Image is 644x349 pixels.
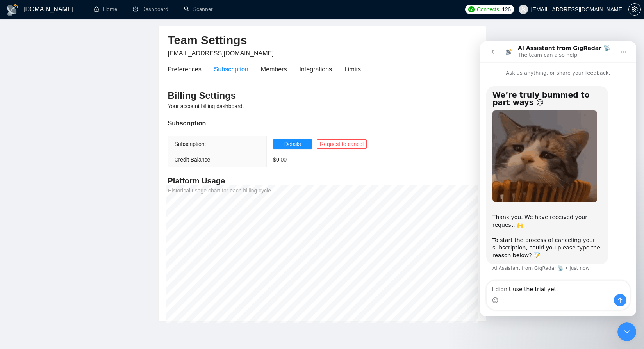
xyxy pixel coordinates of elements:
div: Limits [344,64,361,74]
a: setting [628,6,641,12]
div: Members [261,64,287,74]
iframe: Intercom live chat [617,322,636,341]
span: Subscription: [175,141,206,147]
div: Subscription [168,118,476,128]
button: setting [628,3,641,16]
span: $ 0.00 [273,157,287,163]
div: Subscription [214,64,248,74]
span: 126 [502,5,510,14]
span: user [521,7,526,12]
a: homeHome [94,6,117,12]
h2: Team Settings [168,32,476,48]
div: Preferences [168,64,202,74]
a: dashboardDashboard [133,6,168,12]
img: upwork-logo.png [468,6,475,12]
iframe: To enrich screen reader interactions, please activate Accessibility in Grammarly extension settings [480,41,636,316]
span: Connects: [477,5,500,14]
h3: Billing Settings [168,89,476,102]
span: [EMAIL_ADDRESS][DOMAIN_NAME] [168,50,274,57]
h4: Platform Usage [168,175,476,186]
span: Details [284,140,301,148]
a: searchScanner [184,6,213,12]
button: Details [273,139,312,149]
div: Integrations [300,64,332,74]
span: Credit Balance: [175,157,212,163]
span: Your account billing dashboard. [168,103,244,109]
span: Request to cancel [320,140,364,148]
button: Request to cancel [317,139,367,149]
img: logo [6,4,19,16]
